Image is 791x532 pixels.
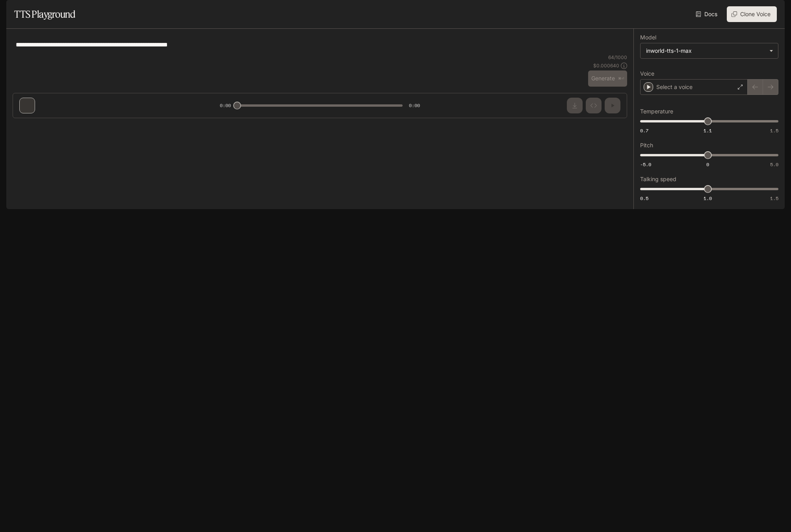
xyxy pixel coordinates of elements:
[640,161,651,168] span: -5.0
[770,127,778,134] span: 1.5
[608,54,627,61] p: 64 / 1000
[641,43,778,58] div: inworld-tts-1-max
[656,83,693,91] p: Select a voice
[706,161,709,168] span: 0
[727,6,777,22] button: Clone Voice
[646,47,765,55] div: inworld-tts-1-max
[640,109,673,114] p: Temperature
[640,195,648,202] span: 0.5
[14,6,75,22] h1: TTS Playground
[640,143,653,148] p: Pitch
[640,35,656,40] p: Model
[640,127,648,134] span: 0.7
[704,127,712,134] span: 1.1
[770,195,778,202] span: 1.5
[704,195,712,202] span: 1.0
[640,71,654,76] p: Voice
[640,176,676,182] p: Talking speed
[694,6,720,22] a: Docs
[6,4,20,18] button: open drawer
[770,161,778,168] span: 5.0
[593,62,619,69] p: $ 0.000640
